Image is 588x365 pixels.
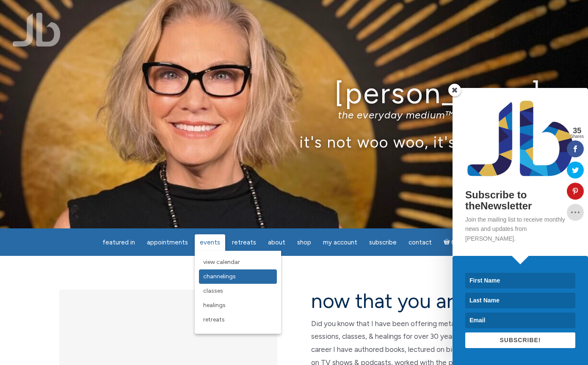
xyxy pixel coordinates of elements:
[203,302,226,309] span: Healings
[292,234,316,251] a: Shop
[200,239,220,246] span: Events
[47,133,542,151] p: it's not woo woo, it's true true™
[369,239,397,246] span: Subscribe
[318,234,362,251] a: My Account
[199,313,277,327] a: Retreats
[199,298,277,313] a: Healings
[297,239,311,246] span: Shop
[142,234,193,251] a: Appointments
[199,255,277,269] a: View Calendar
[364,234,402,251] a: Subscribe
[570,134,584,139] span: Shares
[465,215,575,243] p: Join the mailing list to receive monthly news and updates from [PERSON_NAME].
[203,258,240,266] span: View Calendar
[465,332,575,348] button: SUBSCRIBE!
[47,109,542,121] p: the everyday medium™, intuitive teacher
[227,234,261,251] a: Retreats
[465,273,575,288] input: First Name
[465,313,575,328] input: Email
[195,234,225,251] a: Events
[203,287,223,294] span: Classes
[199,269,277,284] a: Channelings
[232,239,256,246] span: Retreats
[311,290,529,312] h2: now that you are here…
[263,234,290,251] a: About
[13,13,61,47] img: Jamie Butler. The Everyday Medium
[465,293,575,308] input: Last Name
[47,77,542,109] h1: [PERSON_NAME]
[97,234,140,251] a: featured in
[199,284,277,298] a: Classes
[500,337,541,343] span: SUBSCRIBE!
[203,273,236,280] span: Channelings
[147,239,188,246] span: Appointments
[570,127,584,134] span: 35
[268,239,285,246] span: About
[323,239,357,246] span: My Account
[203,316,225,323] span: Retreats
[102,239,135,246] span: featured in
[465,189,575,212] h2: Subscribe to theNewsletter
